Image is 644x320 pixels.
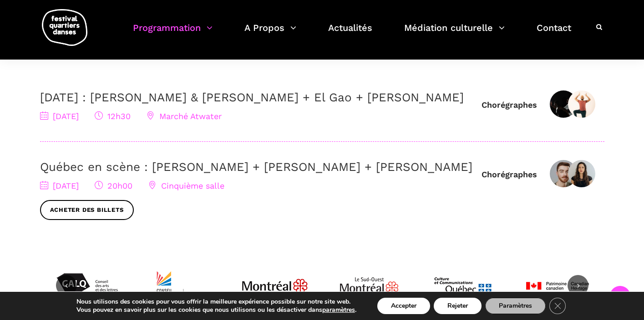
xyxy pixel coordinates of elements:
a: Médiation culturelle [404,20,505,47]
div: Chorégraphes [482,169,537,180]
img: JPGnr_b [241,252,309,320]
img: patrimoinecanadien-01_0-4 [523,252,591,320]
div: Chorégraphes [482,100,537,110]
span: [DATE] [40,181,79,190]
p: Vous pouvez en savoir plus sur les cookies que nous utilisons ou les désactiver dans . [76,306,356,314]
img: Rameez Karim [568,90,595,118]
a: Contact [537,20,571,47]
img: logo-fqd-med [42,9,87,46]
button: Accepter [377,298,430,314]
img: Athena Lucie Assamba & Leah Danga [550,90,577,118]
img: Logo_Mtl_Le_Sud-Ouest.svg_ [335,252,403,320]
a: A Propos [244,20,296,47]
img: Zachary Bastille [550,160,577,187]
button: paramètres [322,306,355,314]
img: IMG01031-Edit [568,160,595,187]
p: Nous utilisons des cookies pour vous offrir la meilleure expérience possible sur notre site web. [76,298,356,306]
span: Cinquième salle [148,181,224,190]
a: Programmation [133,20,213,47]
span: Marché Atwater [147,111,222,121]
a: Québec en scène : [PERSON_NAME] + [PERSON_NAME] + [PERSON_NAME] [40,160,472,174]
button: Rejeter [434,298,482,314]
a: [DATE] : [PERSON_NAME] & [PERSON_NAME] + El Gao + [PERSON_NAME] [40,90,464,104]
a: Acheter des billets [40,200,134,220]
span: 12h30 [95,111,131,121]
a: Actualités [328,20,372,47]
img: mccq-3-3 [429,252,497,320]
button: Paramètres [485,298,546,314]
img: CMYK_Logo_CAMMontreal [147,252,215,320]
img: Calq_noir [53,252,121,320]
span: [DATE] [40,111,79,121]
span: 20h00 [95,181,132,190]
button: Close GDPR Cookie Banner [549,298,566,314]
